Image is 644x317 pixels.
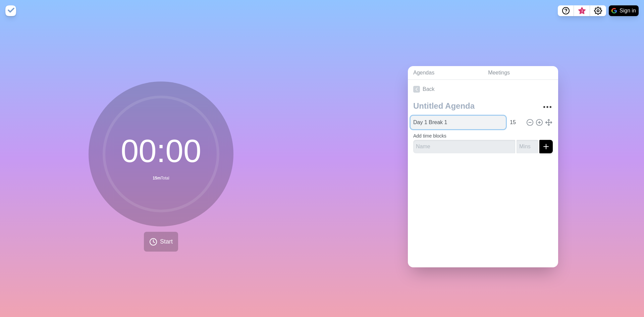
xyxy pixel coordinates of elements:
a: Back [408,80,558,99]
img: google logo [611,8,617,13]
input: Name [413,140,515,153]
button: Settings [590,5,606,16]
input: Mins [517,140,538,153]
a: Agendas [408,66,483,80]
label: Add time blocks [413,133,446,139]
button: What’s new [574,5,590,16]
span: 3 [579,8,585,14]
a: Meetings [483,66,558,80]
button: More [541,100,554,114]
span: Start [160,237,173,246]
input: Mins [507,116,523,129]
input: Name [411,116,506,129]
button: Help [558,5,574,16]
img: timeblocks logo [5,5,16,16]
button: Sign in [609,5,639,16]
button: Start [144,232,178,252]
